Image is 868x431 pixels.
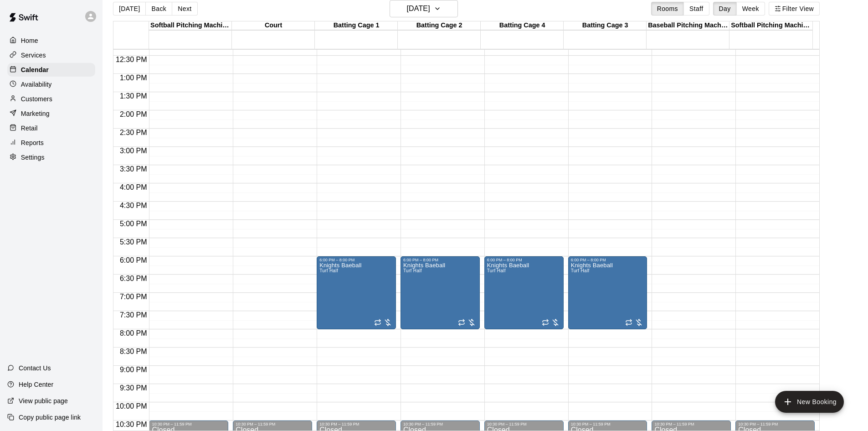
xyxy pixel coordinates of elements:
p: Customers [21,94,52,104]
span: 5:30 PM [118,238,149,246]
a: Settings [7,151,95,164]
div: 6:00 PM – 8:00 PM [571,258,645,262]
div: 10:30 PM – 11:59 PM [571,422,645,426]
span: 4:30 PM [118,202,149,209]
p: View public page [19,396,68,405]
a: Reports [7,136,95,150]
div: 6:00 PM – 8:00 PM [487,258,561,262]
p: Settings [21,153,45,162]
div: Softball Pitching Machine 1 [149,21,232,30]
div: Baseball Pitching Machine [647,21,729,30]
span: 9:00 PM [118,366,149,374]
span: Recurring event [458,319,465,326]
button: Week [736,2,765,16]
span: 3:00 PM [118,147,149,155]
a: Availability [7,78,95,91]
button: Back [145,2,172,16]
p: Marketing [21,109,50,118]
button: Staff [683,2,709,16]
span: Turf Half [487,268,506,273]
span: 6:30 PM [118,275,149,282]
div: Softball Pitching Machine 2 [729,21,812,30]
p: Retail [21,124,38,133]
a: Customers [7,92,95,106]
p: Contact Us [19,363,51,373]
div: 6:00 PM – 8:00 PM [319,258,393,262]
div: 6:00 PM – 8:00 PM: Knights Baeball [568,256,647,329]
div: 10:30 PM – 11:59 PM [403,422,477,426]
span: 2:00 PM [118,110,149,118]
a: Retail [7,121,95,135]
div: 10:30 PM – 11:59 PM [487,422,561,426]
span: 8:30 PM [118,348,149,355]
div: 10:30 PM – 11:59 PM [738,422,812,426]
a: Marketing [7,107,95,120]
div: Batting Cage 1 [315,21,398,30]
span: 3:30 PM [118,165,149,173]
div: Batting Cage 2 [398,21,481,30]
p: Calendar [21,65,49,74]
span: 10:00 PM [113,402,149,410]
button: Next [172,2,197,16]
div: Batting Cage 4 [481,21,564,30]
button: Day [713,2,737,16]
span: 2:30 PM [118,129,149,136]
button: Filter View [769,2,820,16]
span: 6:00 PM [118,256,149,264]
button: [DATE] [113,2,146,16]
span: Turf Half [319,268,338,273]
h6: [DATE] [407,2,430,15]
span: 7:30 PM [118,311,149,319]
div: 10:30 PM – 11:59 PM [236,422,309,426]
span: 7:00 PM [118,293,149,301]
p: Help Center [19,380,53,389]
button: Rooms [651,2,684,16]
span: Turf Half [571,268,590,273]
p: Home [21,36,38,45]
div: 10:30 PM – 11:59 PM [152,422,226,426]
div: Batting Cage 3 [564,21,647,30]
p: Availability [21,80,52,89]
span: 10:30 PM [113,421,149,428]
div: Court [232,21,315,30]
span: 12:30 PM [113,56,149,63]
button: add [775,391,844,413]
div: 10:30 PM – 11:59 PM [319,422,393,426]
span: Turf Half [403,268,422,273]
p: Reports [21,138,44,147]
span: Recurring event [374,319,381,326]
span: 5:00 PM [118,220,149,228]
span: 4:00 PM [118,183,149,191]
div: 6:00 PM – 8:00 PM: Knights Baeball [317,256,396,329]
div: 10:30 PM – 11:59 PM [654,422,728,426]
a: Services [7,48,95,62]
div: 6:00 PM – 8:00 PM: Knights Baeball [484,256,564,329]
span: 9:30 PM [118,384,149,392]
a: Home [7,34,95,47]
span: Recurring event [625,319,632,326]
p: Copy public page link [19,413,81,422]
a: Calendar [7,63,95,77]
div: 6:00 PM – 8:00 PM [403,258,477,262]
span: 1:30 PM [118,92,149,100]
span: 1:00 PM [118,74,149,82]
span: Recurring event [542,319,549,326]
p: Services [21,51,46,60]
span: 8:00 PM [118,329,149,337]
div: 6:00 PM – 8:00 PM: Knights Baeball [401,256,480,329]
